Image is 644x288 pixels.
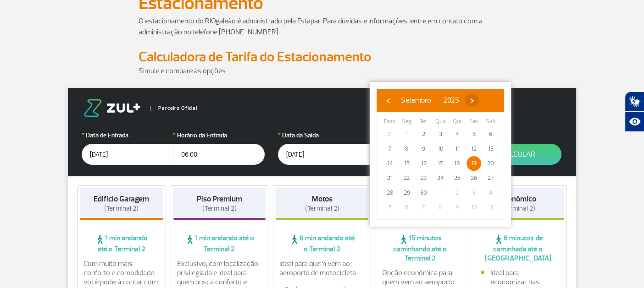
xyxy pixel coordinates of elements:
[383,171,397,185] span: 21
[483,185,498,200] span: 4
[400,127,414,141] span: 1
[416,127,431,141] span: 2
[173,234,266,254] span: 1 min andando até o Terminal 2
[450,156,465,171] span: 18
[416,141,431,156] span: 9
[383,141,397,156] span: 7
[625,112,644,132] button: Abrir recursos assistivos.
[276,234,368,254] span: 6 min andando até o Terminal 2
[401,96,431,105] span: Setembro
[305,204,339,213] span: (Terminal 2)
[383,156,397,171] span: 14
[450,141,465,156] span: 11
[466,171,481,185] span: 26
[369,130,461,140] label: Horário da [PERSON_NAME]
[449,117,466,127] th: weekday
[450,185,465,200] span: 2
[381,94,479,103] bs-datepicker-navigation-view: ​ ​ ​
[500,194,536,204] strong: Econômico
[94,194,149,204] strong: Edifício Garagem
[472,234,564,263] span: 6 minutos de caminhada até o [GEOGRAPHIC_DATA]
[395,93,437,107] button: Setembro
[465,93,479,107] button: ›
[437,93,465,107] button: 2025
[150,106,197,111] span: Parceiro Oficial
[82,144,173,165] input: dd/mm/aaaa
[450,127,465,141] span: 4
[433,185,448,200] span: 1
[501,204,535,213] span: (Terminal 2)
[173,130,265,140] label: Horário da Entrada
[483,141,498,156] span: 13
[483,156,498,171] span: 20
[139,49,505,65] h2: Calculadora de Tarifa do Estacionamento
[104,204,139,213] span: (Terminal 2)
[382,117,399,127] th: weekday
[483,171,498,185] span: 27
[312,194,333,204] strong: Motos
[415,117,432,127] th: weekday
[378,234,462,263] span: 15 minutos caminhando até o Terminal 2
[400,200,414,215] span: 6
[382,268,458,287] p: Opção econômica para quem vem ao aeroporto.
[433,156,448,171] span: 17
[433,127,448,141] span: 3
[202,204,237,213] span: (Terminal 2)
[400,141,414,156] span: 8
[625,92,644,132] div: Plugin de acessibilidade da Hand Talk.
[433,171,448,185] span: 24
[466,156,481,171] span: 19
[400,156,414,171] span: 15
[466,117,483,127] th: weekday
[416,171,431,185] span: 23
[82,99,142,117] img: logo-zul.png
[173,144,265,165] input: hh:mm
[466,185,481,200] span: 3
[433,141,448,156] span: 10
[483,127,498,141] span: 6
[139,65,505,76] p: Simule e compare as opções.
[482,117,499,127] th: weekday
[483,200,498,215] span: 11
[383,127,397,141] span: 31
[80,234,163,254] span: 1 min andando até o Terminal 2
[279,259,365,277] p: Ideal para quem vem ao aeroporto de motocicleta.
[416,156,431,171] span: 16
[139,16,505,38] p: O estacionamento do RIOgaleão é administrado pela Estapar. Para dúvidas e informações, entre em c...
[381,93,395,107] button: ‹
[433,200,448,215] span: 8
[466,127,481,141] span: 5
[278,144,370,165] input: dd/mm/aaaa
[450,171,465,185] span: 25
[400,185,414,200] span: 29
[466,141,481,156] span: 12
[432,117,449,127] th: weekday
[383,200,397,215] span: 5
[370,82,511,227] bs-datepicker-container: calendar
[474,144,561,165] button: Calcular
[399,117,416,127] th: weekday
[197,194,242,204] strong: Piso Premium
[416,185,431,200] span: 30
[383,185,397,200] span: 28
[82,130,173,140] label: Data de Entrada
[416,200,431,215] span: 7
[450,200,465,215] span: 9
[369,144,461,165] input: hh:mm
[625,92,644,112] button: Abrir tradutor de língua de sinais.
[278,130,370,140] label: Data da Saída
[443,96,459,105] span: 2025
[83,259,160,287] p: Com muito mais conforto e comodidade, você poderá contar com:
[466,200,481,215] span: 10
[400,171,414,185] span: 22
